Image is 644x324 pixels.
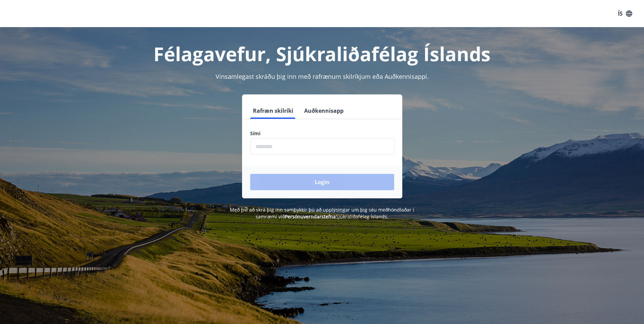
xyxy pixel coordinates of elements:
button: Auðkennisapp [301,103,346,119]
label: Sími [250,130,394,137]
button: ÍS [614,7,636,20]
span: Vinsamlegast skráðu þig inn með rafrænum skilríkjum eða Auðkennisappi. [216,72,429,80]
button: Rafræn skilríki [250,103,296,119]
h1: Félagavefur, Sjúkraliðafélag Íslands [86,41,558,67]
a: Persónuverndarstefna [285,213,336,220]
span: Með því að skrá þig inn samþykkir þú að upplýsingar um þig séu meðhöndlaðar í samræmi við Sjúkral... [230,206,414,220]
